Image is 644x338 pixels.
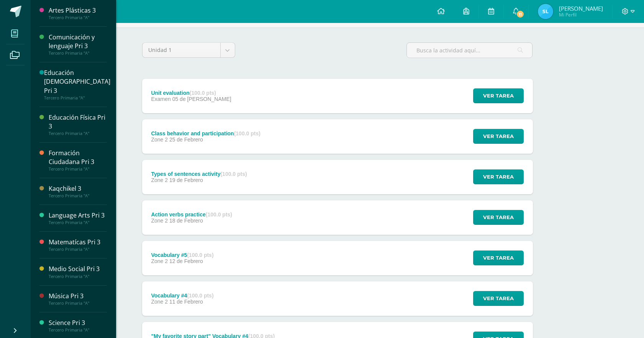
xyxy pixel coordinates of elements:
[559,5,603,12] span: [PERSON_NAME]
[172,96,231,102] span: 05 de [PERSON_NAME]
[49,149,107,166] div: Formación Ciudadana Pri 3
[49,50,107,56] div: Tercero Primaria "A"
[49,6,107,20] a: Artes Plásticas 3Tercero Primaria "A"
[49,265,107,273] div: Medio Social Pri 3
[169,218,203,224] span: 18 de Febrero
[483,210,514,224] span: Ver tarea
[151,292,213,299] div: Vocabulary #4
[206,211,232,218] strong: (100.0 pts)
[151,90,231,96] div: Unit evaluation
[559,11,603,18] span: Mi Perfil
[49,15,107,20] div: Tercero Primaria "A"
[483,129,514,143] span: Ver tarea
[49,6,107,15] div: Artes Plásticas 3
[407,43,532,58] input: Busca la actividad aquí...
[49,238,107,252] a: Matematícas Pri 3Tercero Primaria "A"
[151,136,168,143] span: Zone 2
[44,95,110,101] div: Tercero Primaria "A"
[169,136,203,143] span: 25 de Febrero
[49,184,107,193] div: Kaqchikel 3
[169,258,203,264] span: 12 de Febrero
[49,301,107,306] div: Tercero Primaria "A"
[49,211,107,220] div: Language Arts Pri 3
[49,211,107,225] a: Language Arts Pri 3Tercero Primaria "A"
[151,252,213,258] div: Vocabulary #5
[49,318,107,327] div: Science Pri 3
[151,299,168,305] span: Zone 2
[49,193,107,198] div: Tercero Primaria "A"
[49,292,107,306] a: Música Pri 3Tercero Primaria "A"
[473,169,524,184] button: Ver tarea
[483,89,514,103] span: Ver tarea
[49,113,107,136] a: Educación Física Pri 3Tercero Primaria "A"
[483,170,514,184] span: Ver tarea
[483,251,514,265] span: Ver tarea
[483,291,514,305] span: Ver tarea
[49,149,107,172] a: Formación Ciudadana Pri 3Tercero Primaria "A"
[473,88,524,103] button: Ver tarea
[151,211,232,218] div: Action verbs practice
[151,96,170,102] span: Examen
[169,177,203,183] span: 19 de Febrero
[151,258,168,264] span: Zone 2
[49,292,107,301] div: Música Pri 3
[49,113,107,131] div: Educación Física Pri 3
[49,166,107,172] div: Tercero Primaria "A"
[473,250,524,265] button: Ver tarea
[151,177,168,183] span: Zone 2
[234,130,261,136] strong: (100.0 pts)
[49,238,107,247] div: Matematícas Pri 3
[49,327,107,333] div: Tercero Primaria "A"
[44,68,110,95] div: Educación [DEMOGRAPHIC_DATA] Pri 3
[220,171,247,177] strong: (100.0 pts)
[49,33,107,56] a: Comunicación y lenguaje Pri 3Tercero Primaria "A"
[169,299,203,305] span: 11 de Febrero
[516,10,524,18] span: 11
[49,184,107,198] a: Kaqchikel 3Tercero Primaria "A"
[49,247,107,252] div: Tercero Primaria "A"
[151,130,261,136] div: Class behavior and participation
[473,291,524,306] button: Ver tarea
[538,4,553,19] img: 7f611f92339eb670cf00bfa7b855db85.png
[49,265,107,279] a: Medio Social Pri 3Tercero Primaria "A"
[473,129,524,144] button: Ver tarea
[49,318,107,333] a: Science Pri 3Tercero Primaria "A"
[49,131,107,136] div: Tercero Primaria "A"
[44,68,110,100] a: Educación [DEMOGRAPHIC_DATA] Pri 3Tercero Primaria "A"
[190,90,216,96] strong: (100.0 pts)
[49,274,107,279] div: Tercero Primaria "A"
[151,218,168,224] span: Zone 2
[187,292,213,299] strong: (100.0 pts)
[187,252,213,258] strong: (100.0 pts)
[49,220,107,225] div: Tercero Primaria "A"
[143,43,235,57] a: Unidad 1
[148,43,215,57] span: Unidad 1
[151,171,247,177] div: Types of sentences activity
[473,210,524,225] button: Ver tarea
[49,33,107,50] div: Comunicación y lenguaje Pri 3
